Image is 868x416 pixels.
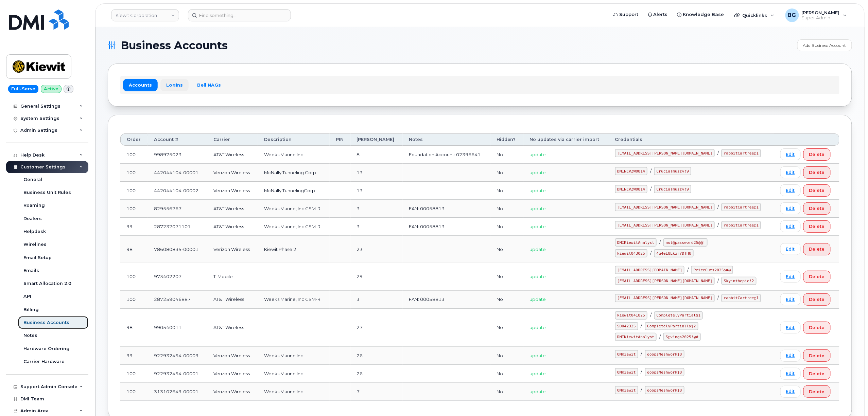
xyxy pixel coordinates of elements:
[645,368,684,376] code: goopsMeshwork$8
[654,185,691,193] code: Crucialmuzzy!9
[207,347,258,365] td: Verizon Wireless
[654,167,691,175] code: Crucialmuzzy!9
[490,309,523,347] td: No
[615,333,657,341] code: DMIKiewitAnalyst
[148,200,207,218] td: 829556767
[351,236,403,263] td: 23
[530,170,546,175] span: update
[207,263,258,291] td: T-Mobile
[351,309,403,347] td: 27
[809,205,825,212] span: Delete
[615,185,647,193] code: DMINCVZW0814
[403,133,490,146] th: Notes
[351,146,403,164] td: 8
[258,200,330,218] td: Weeks Marine, Inc GSM-R
[490,133,523,146] th: Hidden?
[207,365,258,383] td: Verizon Wireless
[258,383,330,401] td: Weeks Marine Inc
[717,222,719,228] span: /
[780,368,801,380] a: Edit
[615,322,638,330] code: SD042325
[809,324,825,331] span: Delete
[650,312,652,318] span: /
[148,182,207,200] td: 442044104-00002
[803,385,831,398] button: Delete
[803,243,831,255] button: Delete
[490,218,523,236] td: No
[659,239,661,245] span: /
[490,263,523,291] td: No
[490,383,523,401] td: No
[615,311,647,320] code: kiewit041825
[809,187,825,194] span: Delete
[258,133,330,146] th: Description
[645,350,684,358] code: goopsMeshwork$8
[780,220,801,232] a: Edit
[803,184,831,197] button: Delete
[641,323,642,328] span: /
[490,347,523,365] td: No
[120,218,148,236] td: 99
[120,164,148,182] td: 100
[351,263,403,291] td: 29
[530,296,546,302] span: update
[120,291,148,309] td: 100
[650,168,652,174] span: /
[120,383,148,401] td: 100
[803,293,831,306] button: Delete
[490,164,523,182] td: No
[645,386,684,394] code: goopsMeshwork$8
[780,202,801,214] a: Edit
[641,351,642,357] span: /
[530,353,546,358] span: update
[148,365,207,383] td: 922932454-00001
[717,150,719,156] span: /
[615,167,647,175] code: DMINCVZW0814
[207,383,258,401] td: Verizon Wireless
[838,386,863,411] iframe: Messenger Launcher
[659,334,661,339] span: /
[207,146,258,164] td: AT&T Wireless
[258,182,330,200] td: McNally TunnelingCorp
[490,291,523,309] td: No
[803,271,831,283] button: Delete
[530,188,546,193] span: update
[258,291,330,309] td: Weeks Marine, Inc GSM-R
[207,218,258,236] td: AT&T Wireless
[803,220,831,233] button: Delete
[722,203,761,211] code: rabbitCartree@1
[641,369,642,375] span: /
[809,296,825,303] span: Delete
[530,274,546,279] span: update
[803,202,831,215] button: Delete
[803,349,831,362] button: Delete
[120,236,148,263] td: 98
[207,309,258,347] td: AT&T Wireless
[530,206,546,211] span: update
[780,350,801,362] a: Edit
[615,266,685,274] code: [EMAIL_ADDRESS][DOMAIN_NAME]
[351,200,403,218] td: 3
[615,149,715,157] code: [EMAIL_ADDRESS][PERSON_NAME][DOMAIN_NAME]
[351,164,403,182] td: 13
[351,365,403,383] td: 26
[717,278,719,283] span: /
[160,79,189,91] a: Logins
[530,152,546,157] span: update
[258,218,330,236] td: Weeks Marine, Inc GSM-R
[207,182,258,200] td: Verizon Wireless
[258,146,330,164] td: Weeks Marine Inc
[490,365,523,383] td: No
[654,311,703,320] code: CompletelyPartial$1
[780,322,801,333] a: Edit
[207,133,258,146] th: Carrier
[258,347,330,365] td: Weeks Marine Inc
[403,146,490,164] td: Foundation Account: 02396641
[722,221,761,229] code: rabbitCartree@1
[722,294,761,302] code: rabbitCartree@1
[191,79,227,91] a: Bell NAGs
[809,388,825,395] span: Delete
[809,273,825,280] span: Delete
[330,133,351,146] th: PIN
[351,347,403,365] td: 26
